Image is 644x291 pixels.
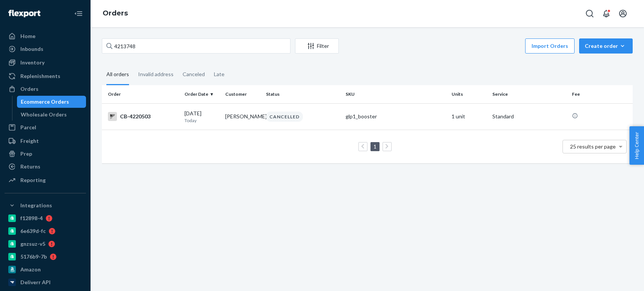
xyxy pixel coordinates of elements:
div: Inbounds [20,45,43,53]
a: Amazon [5,263,86,276]
div: Amazon [20,266,41,273]
td: 1 unit [449,103,489,130]
button: Open Search Box [582,6,597,21]
th: Order Date [181,85,222,103]
th: SKU [343,85,449,103]
a: Page 1 is your current page [372,143,378,150]
button: Open account menu [615,6,630,21]
div: Parcel [20,124,36,131]
div: 6e639d-fc [20,227,46,235]
div: 5176b9-7b [20,253,47,260]
div: glp1_booster [346,113,446,120]
div: Late [214,64,224,84]
div: Create order [585,42,627,50]
th: Fee [569,85,633,103]
button: Filter [295,38,339,54]
div: Canceled [183,64,205,84]
a: 5176b9-7b [5,251,86,263]
button: Close Navigation [71,6,86,21]
div: Integrations [20,202,52,209]
ol: breadcrumbs [97,3,134,25]
button: Integrations [5,199,86,211]
div: CANCELLED [266,112,303,122]
div: Wholesale Orders [21,111,67,118]
div: Orders [20,85,38,93]
button: Import Orders [525,38,575,54]
a: Parcel [5,121,86,133]
th: Units [449,85,489,103]
a: Inventory [5,57,86,69]
div: Filter [295,42,338,50]
a: f12898-4 [5,212,86,224]
div: f12898-4 [20,214,43,222]
input: Search orders [102,38,290,54]
a: gnzsuz-v5 [5,238,86,250]
a: Prep [5,148,86,160]
a: 6e639d-fc [5,225,86,237]
p: Standard [492,113,566,120]
a: Reporting [5,174,86,186]
button: Help Center [629,126,644,165]
div: Replenishments [20,72,60,80]
a: Replenishments [5,70,86,82]
th: Status [263,85,343,103]
iframe: Opens a widget where you can chat to one of our agents [596,268,636,287]
a: Home [5,30,86,42]
div: Reporting [20,176,46,184]
a: Freight [5,135,86,147]
div: Home [20,32,35,40]
a: Deliverr API [5,276,86,288]
div: Customer [225,91,260,97]
th: Service [489,85,569,103]
div: All orders [106,64,129,85]
button: Open notifications [599,6,614,21]
button: Create order [579,38,633,54]
a: Returns [5,161,86,173]
a: Orders [103,9,128,17]
div: Prep [20,150,32,158]
a: Ecommerce Orders [17,96,86,108]
div: Ecommerce Orders [21,98,69,106]
th: Order [102,85,181,103]
div: Returns [20,163,40,170]
div: CB-4220503 [108,112,178,121]
a: Inbounds [5,43,86,55]
div: [DATE] [184,110,219,124]
div: Freight [20,137,39,145]
a: Orders [5,83,86,95]
span: 25 results per page [570,143,616,150]
td: [PERSON_NAME] [222,103,263,130]
div: gnzsuz-v5 [20,240,45,248]
div: Deliverr API [20,279,51,286]
p: Today [184,117,219,124]
a: Wholesale Orders [17,109,86,121]
img: Flexport logo [8,10,40,17]
div: Inventory [20,59,45,66]
div: Invalid address [138,64,174,84]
